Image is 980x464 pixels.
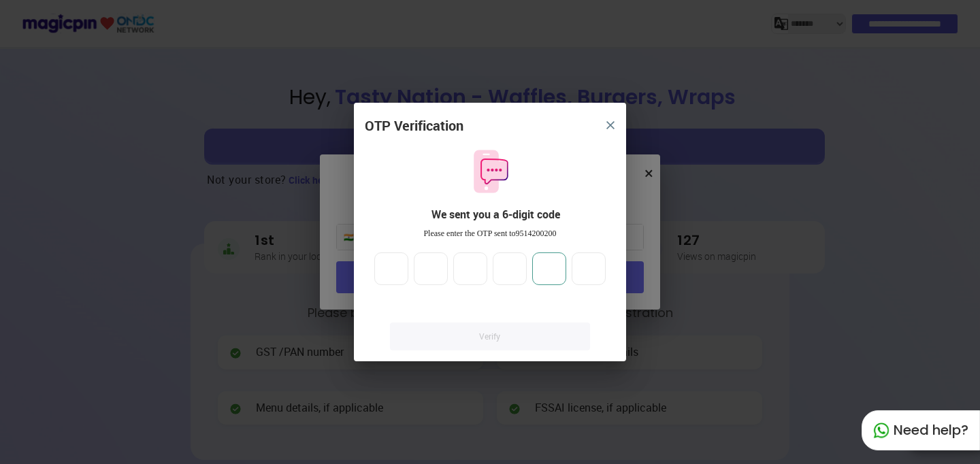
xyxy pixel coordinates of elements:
[862,410,980,450] div: Need help?
[606,121,615,129] img: 8zTxi7IzMsfkYqyYgBgfvSHvmzQA9juT1O3mhMgBDT8p5s20zMZ2JbefE1IEBlkXHwa7wAFxGwdILBLhkAAAAASUVORK5CYII=
[365,228,615,239] div: Please enter the OTP sent to 9514200200
[376,207,615,222] div: We sent you a 6-digit code
[390,322,590,350] a: Verify
[598,113,623,137] button: close
[467,148,513,195] img: otpMessageIcon.11fa9bf9.svg
[365,116,463,136] div: OTP Verification
[873,422,889,439] img: whatapp_green.7240e66a.svg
